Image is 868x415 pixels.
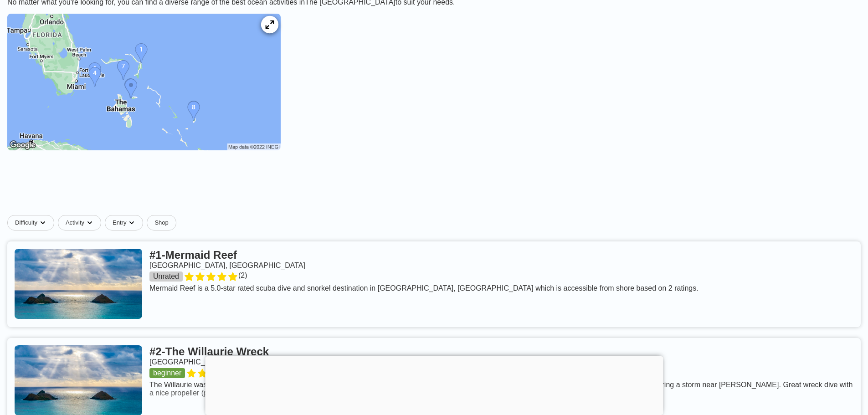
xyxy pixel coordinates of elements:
[7,14,281,150] img: The Bahamas dive site map
[7,215,58,231] button: Difficultydropdown caret
[86,219,93,226] img: dropdown caret
[15,219,37,226] span: Difficulty
[205,356,663,413] iframe: Advertisement
[105,215,147,231] button: Entrydropdown caret
[39,219,46,226] img: dropdown caret
[58,215,105,231] button: Activitydropdown caret
[128,219,135,226] img: dropdown caret
[147,215,176,231] a: Shop
[213,167,655,208] iframe: Advertisement
[113,219,126,226] span: Entry
[66,219,84,226] span: Activity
